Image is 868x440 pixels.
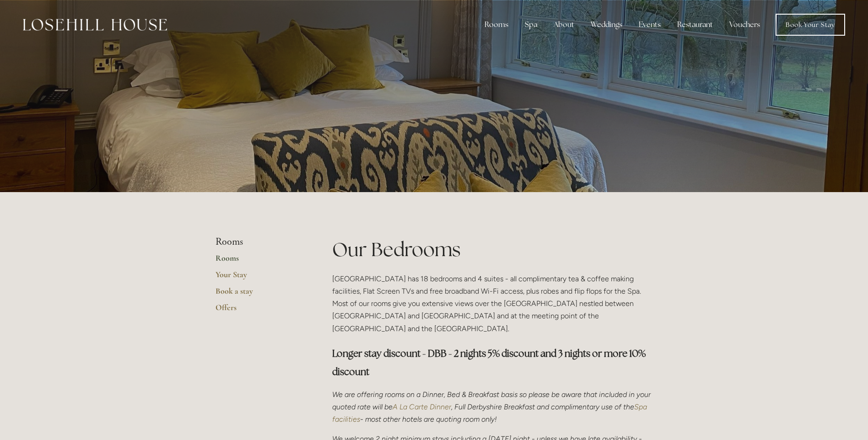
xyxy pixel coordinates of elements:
[23,19,167,31] img: Losehill House
[216,236,303,248] li: Rooms
[722,16,767,34] a: Vouchers
[776,14,845,36] a: Book Your Stay
[451,402,634,411] em: , Full Derbyshire Breakfast and complimentary use of the
[477,16,516,34] div: Rooms
[583,16,630,34] div: Weddings
[631,16,668,34] div: Events
[393,402,451,411] a: A La Carte Dinner
[518,16,545,34] div: Spa
[216,302,303,319] a: Offers
[546,16,582,34] div: About
[216,253,303,269] a: Rooms
[216,269,303,286] a: Your Stay
[216,286,303,302] a: Book a stay
[332,347,647,378] strong: Longer stay discount - DBB - 2 nights 5% discount and 3 nights or more 10% discount
[670,16,720,34] div: Restaurant
[332,236,653,263] h1: Our Bedrooms
[332,273,653,335] p: [GEOGRAPHIC_DATA] has 18 bedrooms and 4 suites - all complimentary tea & coffee making facilities...
[332,390,652,411] em: We are offering rooms on a Dinner, Bed & Breakfast basis so please be aware that included in your...
[360,415,497,424] em: - most other hotels are quoting room only!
